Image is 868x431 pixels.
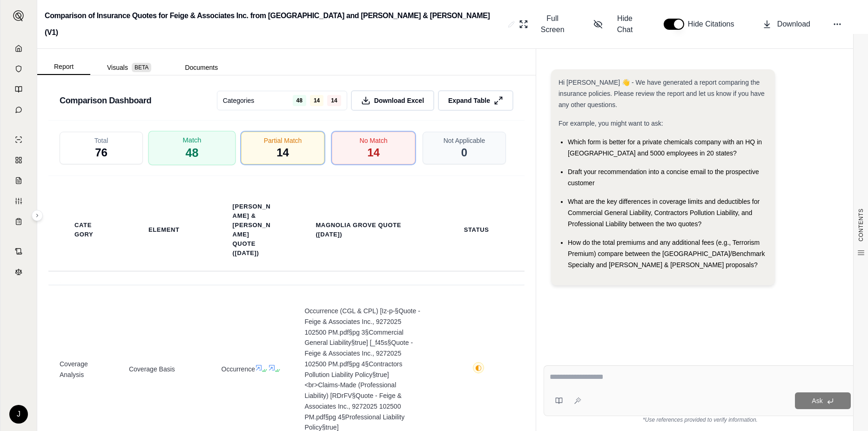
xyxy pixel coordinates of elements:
span: Coverage Analysis [60,359,107,380]
span: Hide Chat [608,13,641,35]
span: BETA [132,63,151,72]
button: Documents [168,60,235,75]
th: Status [453,220,500,240]
span: For example, you might want to ask: [558,120,663,127]
span: Total [94,136,108,145]
span: 14 [327,95,341,106]
span: Download Excel [374,96,424,105]
button: Expand Table [438,90,513,111]
button: Report [37,59,90,75]
span: 14 [310,95,323,106]
span: Hide Citations [688,19,740,30]
span: Coverage Basis [129,364,199,375]
a: Coverage Table [6,212,31,231]
span: 48 [293,95,306,106]
a: Documents Vault [6,60,31,78]
span: How do the total premiums and any additional fees (e.g., Terrorism Premium) compare between the [... [568,239,765,269]
th: [PERSON_NAME] & [PERSON_NAME] Quote ([DATE]) [222,196,283,263]
span: Not Applicable [444,136,485,145]
a: Home [6,39,31,58]
span: Expand Table [448,96,490,105]
span: Occurrence [222,364,283,375]
span: Draft your recommendation into a concise email to the prospective customer [568,168,759,187]
h2: Comparison of Insurance Quotes for Feige & Associates Inc. from [GEOGRAPHIC_DATA] and [PERSON_NAM... [45,7,504,41]
span: Ask [812,397,822,404]
a: Custom Report [6,192,31,210]
button: Visuals [90,60,168,75]
span: CONTENTS [857,209,865,242]
span: Match [182,135,201,145]
span: Hi [PERSON_NAME] 👋 - We have generated a report comparing the insurance policies. Please review t... [558,79,765,108]
div: *Use references provided to verify information. [544,416,857,424]
div: J [9,405,28,424]
a: Chat [6,101,31,119]
button: Download Excel [351,90,434,111]
button: Full Screen [515,9,575,39]
img: Expand sidebar [13,10,24,21]
a: Claim Coverage [6,171,31,190]
button: Download [759,15,814,34]
button: Categories481414 [217,91,347,110]
th: Category [63,215,107,245]
a: Legal Search Engine [6,263,31,281]
a: Single Policy [6,130,31,149]
span: What are the key differences in coverage limits and deductibles for Commercial General Liability,... [568,198,760,228]
span: 48 [185,145,198,161]
button: Ask [795,392,851,409]
span: Which form is better for a private chemicals company with an HQ in [GEOGRAPHIC_DATA] and 5000 emp... [568,138,762,157]
button: Expand sidebar [9,7,28,25]
span: 14 [367,145,380,160]
a: Prompt Library [6,80,31,99]
button: Expand sidebar [32,210,43,221]
span: No Match [360,136,388,145]
span: Categories [223,96,255,105]
span: ◐ [475,364,482,371]
a: Contract Analysis [6,242,31,261]
span: Partial Match [264,136,302,145]
span: 76 [95,145,108,160]
th: Element [137,220,191,240]
button: Hide Chat [590,9,645,39]
h3: Comparison Dashboard [60,92,151,109]
span: Download [777,19,810,30]
button: ◐ [473,362,484,377]
span: Full Screen [534,13,571,35]
span: 0 [461,145,467,160]
span: 14 [276,145,289,160]
th: Magnolia Grove Quote ([DATE]) [304,215,421,245]
a: Policy Comparisons [6,151,31,169]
